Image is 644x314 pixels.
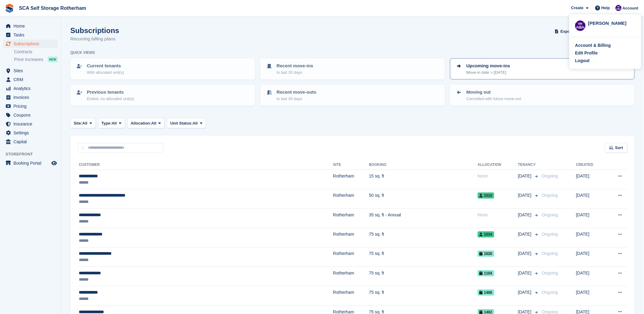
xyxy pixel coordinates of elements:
a: menu [3,111,58,119]
span: 1626 [478,251,494,257]
td: [DATE] [576,228,606,247]
td: Rotherham [333,267,369,286]
span: Ongoing [542,212,558,217]
span: Ongoing [542,271,558,275]
span: Ongoing [542,251,558,256]
div: None [478,173,518,179]
td: 75 sq. ft [369,267,477,286]
button: Site: All [70,118,96,128]
span: Price increases [14,57,43,62]
span: Allocation: [131,120,151,126]
a: menu [3,75,58,84]
span: Type: [101,120,112,126]
a: menu [3,129,58,137]
h1: Subscriptions [70,26,119,35]
a: Upcoming move-ins Move-in date > [DATE] [451,59,634,79]
a: menu [3,84,58,93]
span: Insurance [13,120,50,128]
p: Current tenants [87,62,124,69]
span: [DATE] [518,192,533,199]
div: [PERSON_NAME] [588,20,635,25]
td: 15 sq. ft [369,170,477,189]
td: [DATE] [576,267,606,286]
div: Logout [575,58,590,64]
a: Contracts [14,49,58,55]
a: menu [3,159,58,167]
span: Capital [13,137,50,146]
button: Allocation: All [127,118,165,128]
p: Recurring billing plans [70,36,119,43]
span: CRM [13,75,50,84]
p: Previous tenants [87,89,134,96]
span: [DATE] [518,212,533,218]
a: Logout [575,58,635,64]
span: Analytics [13,84,50,93]
td: 75 sq. ft [369,286,477,305]
a: Account & Billing [575,42,635,49]
td: Rotherham [333,286,369,305]
p: Moving out [466,89,521,96]
td: [DATE] [576,189,606,208]
th: Tenancy [518,160,539,170]
td: [DATE] [576,170,606,189]
a: Edit Profile [575,50,635,56]
a: SCA Self Storage Rotherham [17,3,89,13]
a: menu [3,120,58,128]
span: [DATE] [518,289,533,296]
h6: Quick views [70,50,95,55]
p: In last 30 days [277,69,313,76]
span: 1104 [478,270,494,276]
div: None [478,212,518,218]
a: menu [3,22,58,30]
span: All [193,120,198,126]
p: Ended, no allocated unit(s) [87,96,134,102]
span: Export [561,28,573,35]
a: Current tenants With allocated unit(s) [71,59,255,79]
span: All [151,120,156,126]
td: 50 sq. ft [369,189,477,208]
a: menu [3,137,58,146]
span: All [112,120,117,126]
th: Booking [369,160,477,170]
p: Move-in date > [DATE] [466,69,510,76]
img: Kelly Neesham [575,21,586,31]
span: [DATE] [518,270,533,276]
span: Ongoing [542,174,558,178]
td: [DATE] [576,286,606,305]
span: Site: [74,120,82,126]
th: Site [333,160,369,170]
td: 75 sq. ft [369,247,477,267]
span: Coupons [13,111,50,119]
a: menu [3,93,58,102]
td: [DATE] [576,208,606,228]
a: Recent move-ins In last 30 days [261,59,444,79]
div: Account & Billing [575,42,611,49]
td: Rotherham [333,189,369,208]
span: Ongoing [542,193,558,198]
span: Ongoing [542,232,558,237]
span: Account [623,5,638,11]
span: All [82,120,87,126]
td: Rotherham [333,208,369,228]
span: Storefront [6,151,61,157]
img: Kelly Neesham [616,5,622,11]
td: [DATE] [576,247,606,267]
p: Recent move-ins [277,62,313,69]
a: Price increases NEW [14,56,58,63]
a: Moving out Cancelled with future move-out [451,85,634,105]
button: Export [554,26,580,36]
div: NEW [48,56,58,62]
a: Recent move-outs In last 30 days [261,85,444,105]
span: Settings [13,129,50,137]
p: Recent move-outs [277,89,316,96]
p: Upcoming move-ins [466,62,510,69]
span: [DATE] [518,231,533,237]
a: menu [3,31,58,39]
span: [DATE] [518,173,533,179]
span: Pricing [13,102,50,110]
span: Tasks [13,31,50,39]
td: 75 sq. ft [369,228,477,247]
span: Home [13,22,50,30]
span: Help [602,5,610,11]
a: menu [3,102,58,110]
